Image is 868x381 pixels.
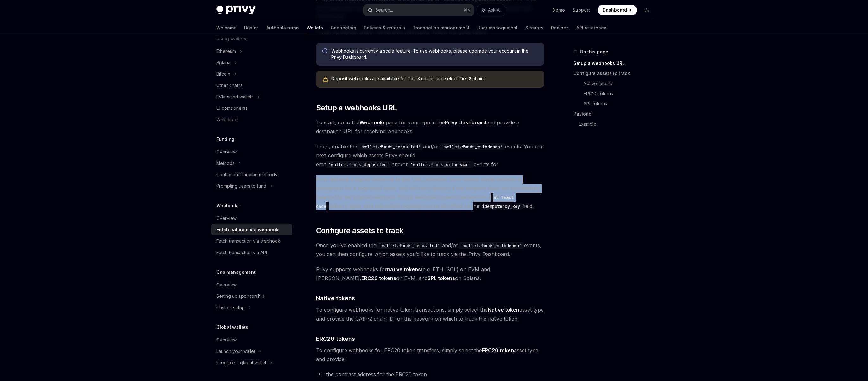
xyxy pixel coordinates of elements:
[408,161,474,168] code: 'wallet.funds_withdrawn'
[322,48,329,55] svg: Info
[573,58,657,68] a: Setup a webhooks URL
[477,20,518,35] a: User management
[216,171,277,178] div: Configuring funding methods
[211,146,292,158] a: Overview
[464,8,470,13] span: ⌘ K
[211,224,292,235] a: Fetch balance via webhook
[322,76,329,83] svg: Warning
[316,142,544,169] span: Then, enable the and/or events. You can next configure which assets Privy should emit and/or even...
[488,307,519,313] strong: Native token
[216,148,237,156] div: Overview
[211,247,292,258] a: Fetch transaction via API
[584,99,657,109] a: SPL tokens
[375,6,393,14] div: Search...
[428,275,455,281] strong: SPL tokens
[551,20,569,35] a: Recipes
[211,213,292,224] a: Overview
[376,242,442,249] code: 'wallet.funds_deposited'
[216,268,256,276] h5: Gas management
[216,20,237,35] a: Welcome
[580,48,608,56] span: On this page
[579,119,657,129] a: Example
[216,292,264,300] div: Setting up sponsorship
[316,175,544,210] span: Privy will emit a signed webhook to this URL whenever your wallets sends/receives a transaction f...
[573,109,657,119] a: Payload
[307,20,323,35] a: Wallets
[525,20,543,35] a: Security
[316,241,544,259] span: Once you’ve enabled the and/or events, you can then configure which assets you’d like to track vi...
[573,7,590,13] a: Support
[316,226,404,236] span: Configure assets to track
[458,242,524,249] code: 'wallet.funds_withdrawn'
[211,279,292,290] a: Overview
[326,161,392,168] code: 'wallet.funds_deposited'
[445,119,486,126] a: Privy Dashboard
[603,7,627,13] span: Dashboard
[216,59,231,66] div: Solana
[216,202,240,209] h5: Webhooks
[216,104,248,112] div: UI components
[316,370,544,379] li: the contract address for the ERC20 token
[216,116,238,123] div: Whitelabel
[331,48,538,60] span: Webhooks is currently a scale feature. To use webhooks, please upgrade your account in the Privy ...
[216,135,234,143] h5: Funding
[642,5,652,15] button: Toggle dark mode
[216,159,235,167] div: Methods
[266,20,299,35] a: Authentication
[364,20,405,35] a: Policies & controls
[216,323,248,331] h5: Global wallets
[216,47,236,55] div: Ethereum
[413,20,470,35] a: Transaction management
[482,347,514,353] strong: ERC20 token
[316,294,355,303] span: Native tokens
[216,304,245,311] div: Custom setup
[211,80,292,91] a: Other chains
[359,119,386,126] a: Webhooks
[216,6,256,15] img: dark logo
[216,359,266,366] div: Integrate a global wallet
[316,265,544,283] span: Privy supports webhooks for (e.g. ETH, SOL) on EVM and [PERSON_NAME], on EVM, and on Solana.
[552,7,565,13] a: Demo
[216,347,255,355] div: Launch your wallet
[316,118,544,136] span: To start, go to the page for your app in the and provide a destination URL for receiving webhooks.
[584,89,657,99] a: ERC20 tokens
[216,336,237,344] div: Overview
[477,4,505,16] button: Ask AI
[211,114,292,125] a: Whitelabel
[573,68,657,78] a: Configure assets to track
[357,143,423,150] code: 'wallet.funds_deposited'
[216,249,267,256] div: Fetch transaction via API
[216,237,280,245] div: Fetch transaction via webhook
[211,334,292,346] a: Overview
[598,5,637,15] a: Dashboard
[576,20,606,35] a: API reference
[439,143,505,150] code: 'wallet.funds_withdrawn'
[216,93,254,101] div: EVM smart wallets
[211,103,292,114] a: UI components
[363,4,474,16] button: Search...⌘K
[488,7,501,13] span: Ask AI
[387,266,421,272] strong: native tokens
[216,182,266,190] div: Prompting users to fund
[211,290,292,302] a: Setting up sponsorship
[331,20,356,35] a: Connectors
[216,226,278,234] div: Fetch balance via webhook
[316,305,544,323] span: To configure webhooks for native token transactions, simply select the asset type and provide the...
[316,334,355,343] span: ERC20 tokens
[331,76,538,83] div: Deposit webhooks are available for Tier 3 chains and select Tier 2 chains.
[361,275,396,281] strong: ERC20 tokens
[216,215,237,222] div: Overview
[316,346,544,364] span: To configure webhooks for ERC20 token transfers, simply select the asset type and provide:
[244,20,259,35] a: Basics
[584,78,657,89] a: Native tokens
[316,103,397,113] span: Setup a webhooks URL
[211,169,292,180] a: Configuring funding methods
[216,70,230,78] div: Bitcoin
[216,82,243,89] div: Other chains
[211,235,292,247] a: Fetch transaction via webhook
[216,281,237,289] div: Overview
[479,203,523,210] code: idempotency_key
